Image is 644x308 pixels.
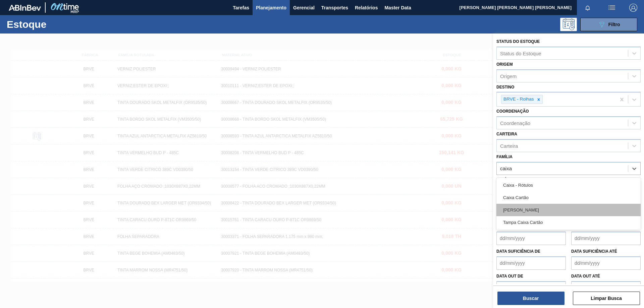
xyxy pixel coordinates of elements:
label: Família Rotulada [496,177,536,182]
input: dd/mm/yyyy [496,281,566,295]
div: [PERSON_NAME] [496,204,641,216]
span: Filtro [608,22,620,27]
div: Status do Estoque [500,50,541,56]
label: Data out até [571,274,600,279]
img: userActions [608,4,616,12]
div: Coordenação [500,120,530,126]
label: Origem [496,62,513,67]
input: dd/mm/yyyy [496,256,566,270]
span: Planejamento [256,4,286,12]
div: Origem [500,73,517,79]
label: Status do Estoque [496,39,540,44]
button: Filtro [580,18,637,31]
label: Família [496,155,513,159]
label: Data suficiência de [496,249,540,254]
span: Relatórios [355,4,378,12]
input: dd/mm/yyyy [571,232,641,245]
span: Master Data [384,4,411,12]
input: dd/mm/yyyy [496,232,566,245]
input: dd/mm/yyyy [571,281,641,295]
img: Logout [629,4,637,12]
label: Data out de [496,274,523,279]
label: Coordenação [496,109,529,114]
label: Destino [496,85,514,89]
div: Tampa Caixa Cartão [496,216,641,229]
img: TNhmsLtSVTkK8tSr43FrP2fwEKptu5GPRR3wAAAABJRU5ErkJggg== [9,5,41,11]
span: Gerencial [293,4,315,12]
input: dd/mm/yyyy [571,256,641,270]
div: Caixa Cartão [496,191,641,204]
h1: Estoque [7,20,107,28]
div: BRVE - Rolhas [501,95,535,104]
div: Pogramando: nenhum usuário selecionado [560,18,577,31]
div: Carteira [500,143,518,148]
label: Data suficiência até [571,249,617,254]
div: Caixa - Rótulos [496,179,641,191]
label: Carteira [496,132,517,136]
span: Tarefas [233,4,249,12]
button: Notificações [577,3,598,12]
span: Transportes [321,4,348,12]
